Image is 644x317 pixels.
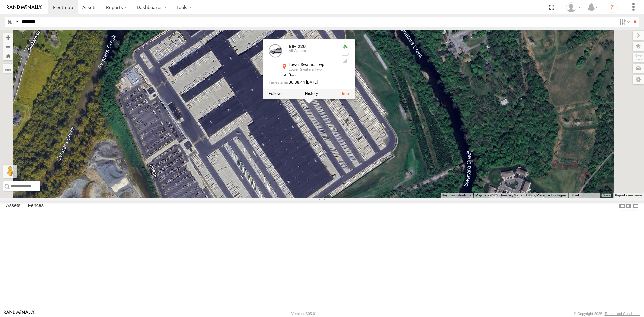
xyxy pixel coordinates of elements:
[3,51,13,60] button: Zoom Home
[3,33,13,42] button: Zoom in
[3,64,13,73] label: Measure
[289,49,336,53] div: All Assets
[442,193,471,198] button: Keyboard shortcuts
[3,42,13,51] button: Zoom out
[341,58,349,64] div: Last Event GSM Signal Strength
[341,44,349,49] div: Valid GPS Fix
[289,68,336,72] div: Lower Swatara Twp
[289,44,306,49] a: BIH 220
[7,5,42,10] img: rand-logo.svg
[341,51,349,56] div: No battery health information received from this device.
[269,80,336,85] div: Date/time of location update
[3,201,24,211] label: Assets
[568,193,600,198] button: Map Scale: 50 m per 55 pixels
[605,312,640,316] a: Terms and Conditions
[475,193,566,197] span: Map data ©2025 Imagery ©2025 Airbus, Maxar Technologies
[289,73,297,77] span: 0
[603,194,610,197] a: Terms
[4,310,35,317] a: Visit our Website
[24,201,47,211] label: Fences
[269,91,281,96] label: Realtime tracking of Asset
[289,63,336,67] div: Lower Swatara Twp
[619,201,625,211] label: Dock Summary Table to the Left
[570,193,578,197] span: 50 m
[342,91,349,96] a: View Asset Details
[625,201,632,211] label: Dock Summary Table to the Right
[633,75,644,84] label: Map Settings
[3,165,17,178] button: Drag Pegman onto the map to open Street View
[574,312,640,316] div: © Copyright 2025 -
[563,2,583,12] div: Nele .
[305,91,318,96] label: View Asset History
[616,17,631,27] label: Search Filter Options
[615,193,642,197] a: Report a map error
[269,44,282,57] a: View Asset Details
[632,201,639,211] label: Hide Summary Table
[607,2,618,13] i: ?
[14,17,19,27] label: Search Query
[291,312,317,316] div: Version: 305.01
